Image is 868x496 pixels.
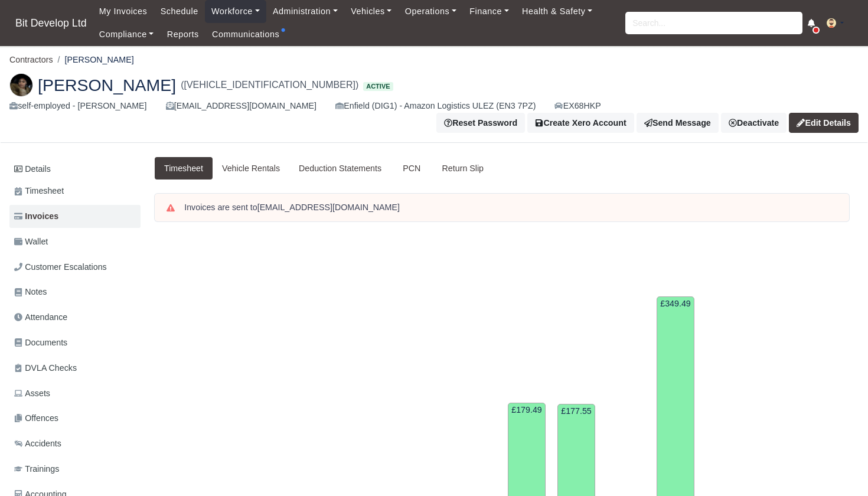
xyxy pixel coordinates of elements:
[436,113,525,133] button: Reset Password
[14,437,61,451] span: Accidents
[9,382,141,405] a: Assets
[1,64,867,143] div: Nayara Silvestre
[625,12,802,34] input: Search...
[809,439,868,496] iframe: Chat Widget
[9,11,93,35] span: Bit Develop Ltd
[14,462,59,476] span: Trainings
[14,336,67,350] span: Documents
[9,158,141,180] a: Details
[527,113,634,133] button: Create Xero Account
[166,99,316,113] div: [EMAIL_ADDRESS][DOMAIN_NAME]
[155,157,213,180] a: Timesheet
[161,23,205,46] a: Reports
[335,99,536,113] div: Enfield (DIG1) - Amazon Logistics ULEZ (EN3 7PZ)
[363,82,393,91] span: Active
[14,235,48,249] span: Wallet
[257,203,400,212] strong: [EMAIL_ADDRESS][DOMAIN_NAME]
[205,23,286,46] a: Communications
[289,157,391,180] a: Deduction Statements
[9,357,141,380] a: DVLA Checks
[9,99,147,113] div: self-employed - [PERSON_NAME]
[721,113,787,133] a: Deactivate
[9,256,141,279] a: Customer Escalations
[53,53,134,67] li: [PERSON_NAME]
[9,432,141,455] a: Accidents
[554,99,601,113] a: EX68HKP
[14,311,67,324] span: Attendance
[789,113,859,133] a: Edit Details
[14,361,77,375] span: DVLA Checks
[9,205,141,228] a: Invoices
[9,280,141,304] a: Notes
[9,331,141,354] a: Documents
[637,113,719,133] a: Send Message
[9,230,141,253] a: Wallet
[38,77,176,93] span: [PERSON_NAME]
[184,202,837,214] div: Invoices are sent to
[14,260,107,274] span: Customer Escalations
[14,387,50,400] span: Assets
[9,458,141,481] a: Trainings
[433,157,493,180] a: Return Slip
[9,55,53,64] a: Contractors
[213,157,289,180] a: Vehicle Rentals
[14,285,47,299] span: Notes
[14,184,64,198] span: Timesheet
[9,407,141,430] a: Offences
[181,78,358,92] span: ([VEHICLE_IDENTIFICATION_NUMBER])
[9,180,141,203] a: Timesheet
[14,210,58,223] span: Invoices
[14,412,58,425] span: Offences
[9,12,93,35] a: Bit Develop Ltd
[93,23,161,46] a: Compliance
[391,157,432,180] a: PCN
[9,306,141,329] a: Attendance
